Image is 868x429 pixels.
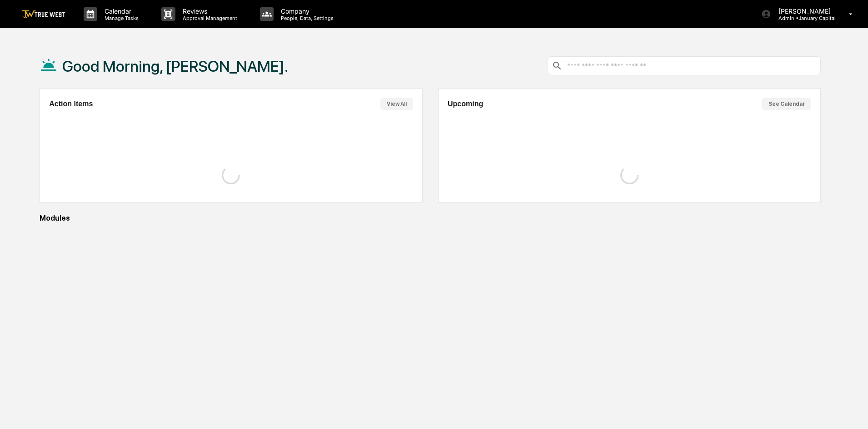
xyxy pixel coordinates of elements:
button: View All [380,98,413,110]
p: [PERSON_NAME] [771,7,836,15]
p: Company [274,7,338,15]
h2: Upcoming [448,100,483,108]
p: Approval Management [175,15,242,21]
button: See Calendar [762,98,811,110]
p: Admin • January Capital [771,15,836,21]
img: logo [22,10,65,19]
p: Calendar [97,7,143,15]
div: Modules [40,214,821,222]
p: Manage Tasks [97,15,143,21]
p: People, Data, Settings [274,15,338,21]
h1: Good Morning, [PERSON_NAME]. [62,57,288,75]
h2: Action Items [49,100,93,108]
p: Reviews [175,7,242,15]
